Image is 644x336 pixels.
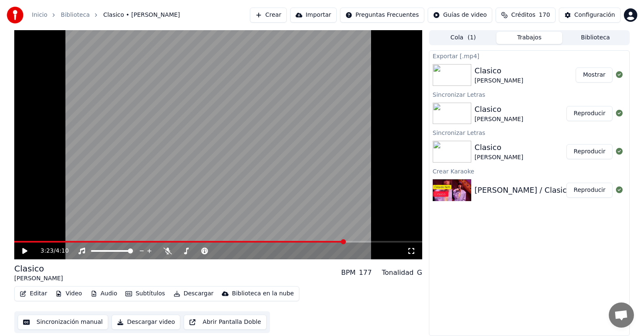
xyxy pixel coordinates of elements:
div: [PERSON_NAME] [475,153,523,162]
div: [PERSON_NAME] [475,115,523,124]
div: Crear Karaoke [429,166,629,176]
div: [PERSON_NAME] / Clasico / 1984 [475,184,598,196]
div: [PERSON_NAME] [475,77,523,85]
nav: breadcrumb [32,11,180,19]
button: Subtítulos [122,288,168,300]
div: Biblioteca en la nube [232,289,294,298]
div: Clasico [14,263,63,274]
button: Trabajos [496,32,563,44]
button: Biblioteca [562,32,628,44]
span: 170 [539,11,550,19]
button: Importar [290,8,337,23]
button: Reproducir [566,144,613,159]
button: Video [52,288,85,300]
div: BPM [341,268,356,278]
div: Chat abierto [609,302,634,328]
div: Sincronizar Letras [429,89,629,99]
div: Exportar [.mp4] [429,51,629,61]
button: Sincronización manual [18,315,108,330]
a: Inicio [32,11,47,19]
div: Sincronizar Letras [429,127,629,137]
button: Configuración [559,8,621,23]
div: Clasico [475,142,523,153]
span: 3:23 [41,247,54,255]
div: 177 [359,268,372,278]
div: G [417,268,422,278]
div: Configuración [574,11,615,19]
div: Clasico [475,65,523,77]
span: Clasico • [PERSON_NAME] [103,11,180,19]
div: / [41,247,61,255]
button: Editar [16,288,50,300]
span: 4:10 [56,247,69,255]
div: [PERSON_NAME] [14,274,63,283]
img: youka [7,7,23,23]
button: Reproducir [566,106,613,121]
div: Clasico [475,103,523,115]
button: Cola [430,32,496,44]
a: Biblioteca [61,11,90,19]
button: Audio [87,288,121,300]
button: Créditos170 [496,8,556,23]
span: Créditos [511,11,535,19]
button: Guías de video [428,8,492,23]
button: Descargar video [112,315,180,330]
button: Preguntas Frecuentes [340,8,424,23]
button: Crear [250,8,287,23]
button: Abrir Pantalla Doble [184,315,266,330]
div: Tonalidad [382,268,414,278]
button: Mostrar [576,67,613,83]
button: Reproducir [566,183,613,198]
button: Descargar [170,288,217,300]
span: ( 1 ) [467,34,476,42]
